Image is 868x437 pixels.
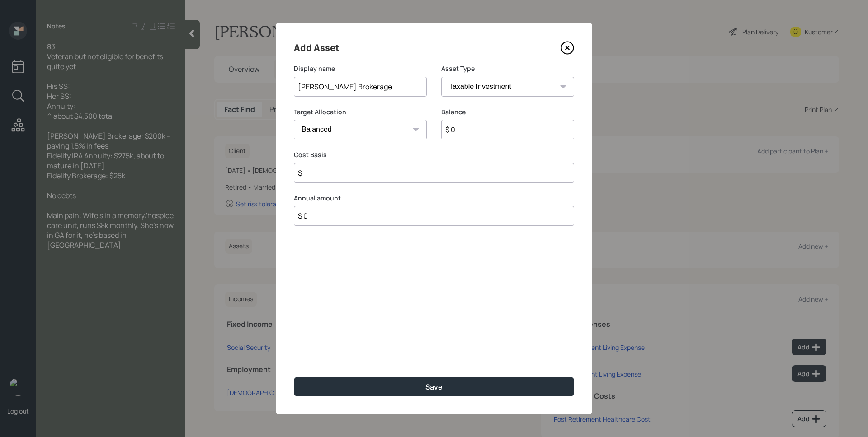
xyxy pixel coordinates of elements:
label: Balance [441,107,574,116]
label: Display name [294,64,427,73]
div: Save [425,382,443,392]
label: Target Allocation [294,107,427,116]
label: Cost Basis [294,150,574,159]
label: Asset Type [441,64,574,73]
label: Annual amount [294,194,574,203]
button: Save [294,377,574,396]
h4: Add Asset [294,41,340,55]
